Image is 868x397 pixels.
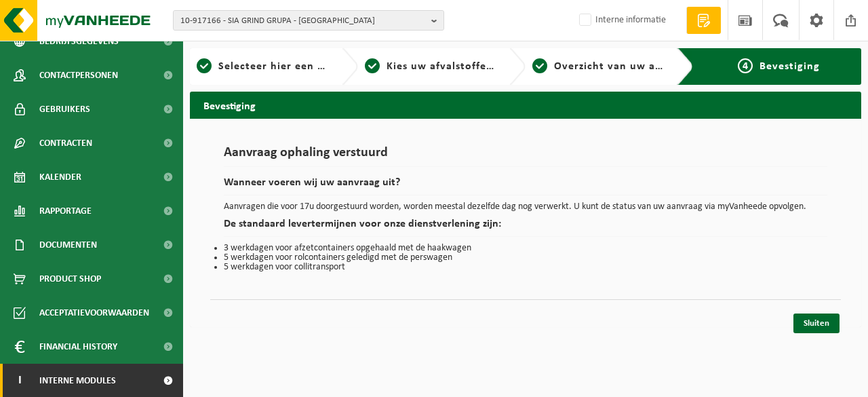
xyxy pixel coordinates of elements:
span: Rapportage [39,194,92,228]
span: Kalender [39,160,81,194]
a: 1Selecteer hier een vestiging [197,58,331,75]
li: 5 werkdagen voor collitransport [224,263,827,272]
a: Sluiten [793,314,840,333]
span: Kies uw afvalstoffen en recipiënten [387,61,573,72]
span: 4 [738,58,753,73]
span: Gebruikers [39,92,90,126]
span: Financial History [39,330,117,364]
li: 3 werkdagen voor afzetcontainers opgehaald met de haakwagen [224,244,827,253]
span: 3 [532,58,547,73]
span: Bedrijfsgegevens [39,24,119,58]
p: Aanvragen die voor 17u doorgestuurd worden, worden meestal dezelfde dag nog verwerkt. U kunt de s... [224,202,827,212]
span: Bevestiging [759,61,820,72]
a: 2Kies uw afvalstoffen en recipiënten [365,58,499,75]
label: Interne informatie [576,10,666,31]
span: 2 [365,58,380,73]
span: Documenten [39,228,97,262]
span: Overzicht van uw aanvraag [554,61,697,72]
span: Product Shop [39,262,101,296]
button: 10-917166 - SIA GRIND GRUPA - [GEOGRAPHIC_DATA] [173,10,444,31]
span: Contactpersonen [39,58,118,92]
h1: Aanvraag ophaling verstuurd [224,146,827,167]
li: 5 werkdagen voor rolcontainers geledigd met de perswagen [224,253,827,263]
span: 10-917166 - SIA GRIND GRUPA - [GEOGRAPHIC_DATA] [180,11,426,31]
span: 1 [197,58,212,73]
h2: Bevestiging [190,92,861,118]
span: Selecteer hier een vestiging [218,61,365,72]
span: Acceptatievoorwaarden [39,296,149,330]
a: 3Overzicht van uw aanvraag [532,58,667,75]
h2: De standaard levertermijnen voor onze dienstverlening zijn: [224,219,827,237]
span: Contracten [39,126,92,160]
h2: Wanneer voeren wij uw aanvraag uit? [224,177,827,195]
